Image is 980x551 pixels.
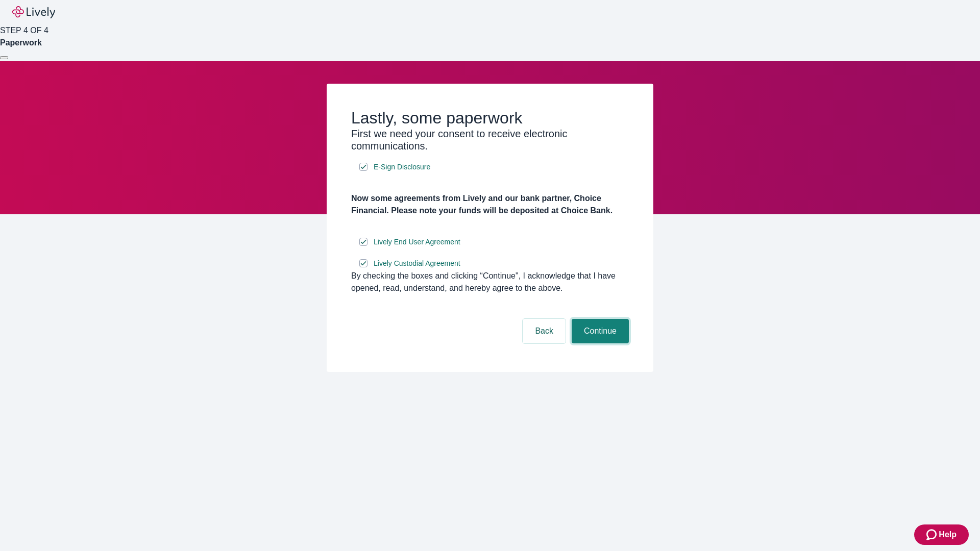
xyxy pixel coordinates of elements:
button: Zendesk support iconHelp [914,524,969,545]
span: Help [939,529,957,541]
button: Back [523,319,566,343]
a: e-sign disclosure document [372,236,462,248]
svg: Zendesk support icon [926,529,939,541]
h3: First we need your consent to receive electronic communications. [351,128,629,152]
span: Lively End User Agreement [374,237,460,247]
a: e-sign disclosure document [372,161,432,173]
div: By checking the boxes and clicking “Continue", I acknowledge that I have opened, read, understand... [351,270,629,294]
h4: Now some agreements from Lively and our bank partner, Choice Financial. Please note your funds wi... [351,192,629,217]
img: Lively [12,6,55,18]
a: e-sign disclosure document [372,257,462,270]
h2: Lastly, some paperwork [351,108,629,128]
span: Lively Custodial Agreement [374,258,460,269]
span: E-Sign Disclosure [374,162,430,172]
button: Continue [572,319,629,343]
